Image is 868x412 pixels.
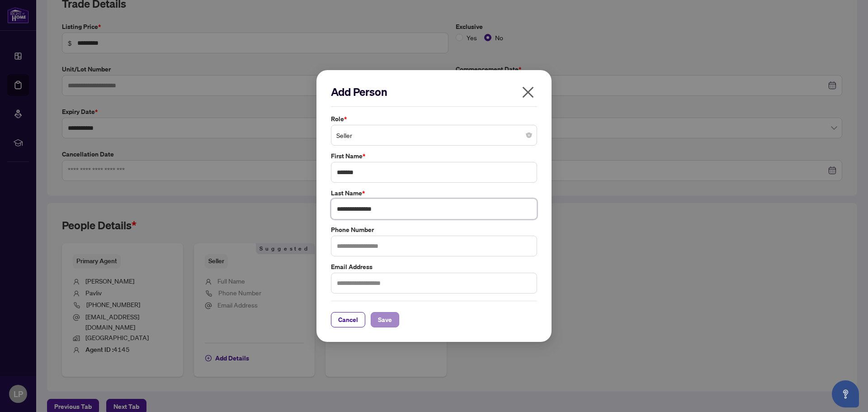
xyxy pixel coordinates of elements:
label: Phone Number [331,225,537,235]
label: Email Address [331,262,537,272]
span: Save [378,313,392,327]
button: Open asap [832,380,859,407]
span: close [521,85,535,99]
button: Cancel [331,312,365,327]
button: Save [371,312,399,327]
span: Seller [336,127,532,144]
label: Last Name [331,188,537,198]
span: Cancel [338,313,358,327]
label: Role [331,114,537,124]
span: close-circle [526,133,532,138]
h2: Add Person [331,85,537,99]
label: First Name [331,151,537,161]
